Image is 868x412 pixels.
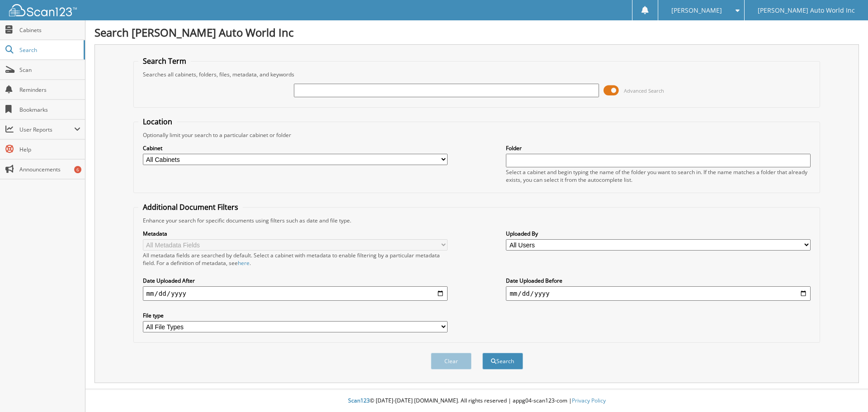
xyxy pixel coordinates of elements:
input: start [143,286,448,301]
label: Metadata [143,230,448,237]
div: Searches all cabinets, folders, files, metadata, and keywords [138,71,816,78]
span: Reminders [19,86,80,94]
div: © [DATE]-[DATE] [DOMAIN_NAME]. All rights reserved | appg04-scan123-com | [85,390,868,412]
legend: Search Term [138,56,191,66]
h1: Search [PERSON_NAME] Auto World Inc [94,25,859,40]
label: Date Uploaded After [143,277,448,284]
span: [PERSON_NAME] [671,8,722,13]
label: Cabinet [143,144,448,152]
a: Privacy Policy [572,397,606,404]
label: Uploaded By [506,230,811,237]
span: Scan123 [348,397,370,404]
span: Scan [19,66,80,74]
div: Optionally limit your search to a particular cabinet or folder [138,131,816,139]
span: Bookmarks [19,106,80,114]
div: Select a cabinet and begin typing the name of the folder you want to search in. If the name match... [506,168,811,184]
a: here [238,259,250,267]
div: 6 [74,166,81,173]
label: Folder [506,144,811,152]
span: Cabinets [19,26,80,34]
div: Enhance your search for specific documents using filters such as date and file type. [138,217,816,224]
button: Search [482,353,523,369]
input: end [506,286,811,301]
span: [PERSON_NAME] Auto World Inc [758,8,855,13]
span: Search [19,46,79,54]
div: All metadata fields are searched by default. Select a cabinet with metadata to enable filtering b... [143,251,448,267]
iframe: Chat Widget [823,369,868,412]
span: User Reports [19,126,74,133]
span: Advanced Search [624,87,664,94]
span: Announcements [19,166,80,173]
label: File type [143,312,448,319]
label: Date Uploaded Before [506,277,811,284]
legend: Additional Document Filters [138,202,243,212]
span: Help [19,146,80,153]
img: scan123-logo-white.svg [9,4,77,16]
legend: Location [138,117,177,127]
button: Clear [431,353,472,369]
